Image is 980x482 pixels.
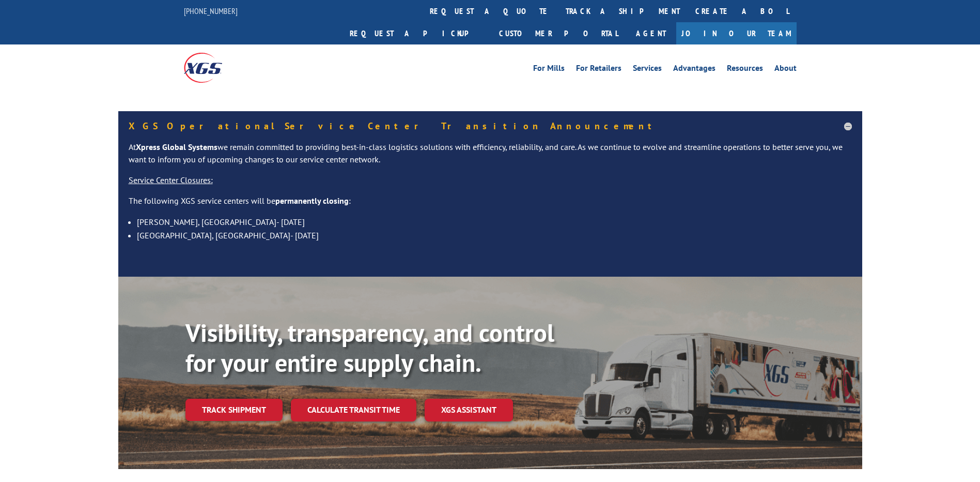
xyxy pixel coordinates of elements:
[136,142,217,152] strong: Xpress Global Systems
[676,22,797,44] a: Join Our Team
[626,22,676,44] a: Agent
[633,64,662,76] a: Services
[491,22,626,44] a: Customer Portal
[275,195,349,206] strong: permanently closing
[137,229,852,242] li: [GEOGRAPHIC_DATA], [GEOGRAPHIC_DATA]- [DATE]
[185,399,283,420] a: Track shipment
[576,64,621,76] a: For Retailers
[727,64,763,76] a: Resources
[184,6,238,16] a: [PHONE_NUMBER]
[673,64,715,76] a: Advantages
[291,399,416,421] a: Calculate transit time
[129,122,852,131] h5: XGS Operational Service Center Transition Announcement
[425,399,513,421] a: XGS ASSISTANT
[342,22,491,44] a: Request a pickup
[533,64,565,76] a: For Mills
[129,141,852,174] p: At we remain committed to providing best-in-class logistics solutions with efficiency, reliabilit...
[137,215,852,229] li: [PERSON_NAME], [GEOGRAPHIC_DATA]- [DATE]
[129,175,213,185] u: Service Center Closures:
[129,195,852,216] p: The following XGS service centers will be :
[774,64,797,76] a: About
[185,317,554,379] b: Visibility, transparency, and control for your entire supply chain.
